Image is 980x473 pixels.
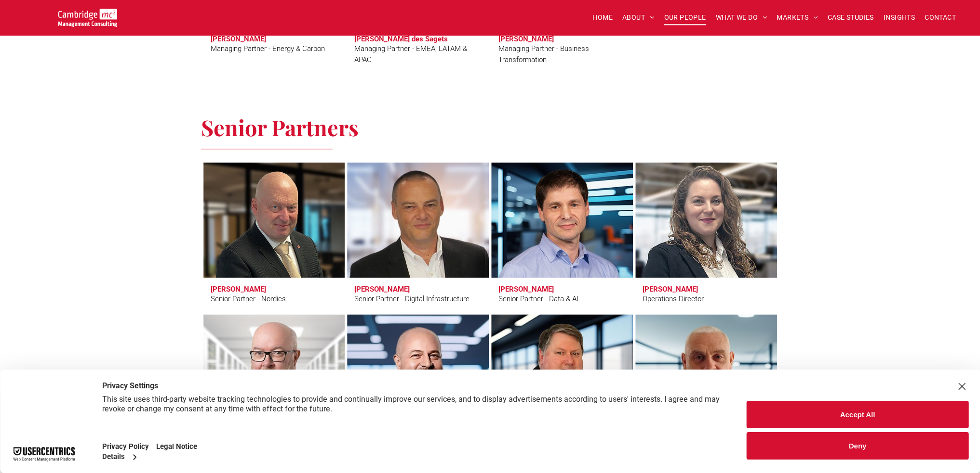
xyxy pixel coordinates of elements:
a: Matt Lawson [635,314,777,430]
a: INSIGHTS [879,10,920,25]
a: CONTACT [920,10,961,25]
h3: [PERSON_NAME] [354,285,410,294]
a: Andy Bax [347,162,489,278]
a: ABOUT [618,10,659,25]
div: Managing Partner - Energy & Carbon [211,43,325,54]
img: Go to Homepage [58,9,118,27]
h3: [PERSON_NAME] [498,285,554,294]
a: OUR PEOPLE [659,10,711,25]
div: Managing Partner - EMEA, LATAM & APAC [354,43,482,65]
div: Senior Partner - Nordics [211,294,286,305]
a: CASE STUDIES [823,10,879,25]
a: WHAT WE DO [711,10,772,25]
div: Senior Partner - Digital Infrastructure [354,294,470,305]
h3: [PERSON_NAME] [211,35,266,43]
h3: [PERSON_NAME] des Sagets [354,35,448,43]
a: Your Business Transformed | Cambridge Management Consulting [58,10,118,20]
a: Andy Everest [347,314,489,430]
div: Senior Partner - Data & AI [498,294,578,305]
div: Managing Partner - Business Transformation [498,43,626,65]
a: Simon Brueckheimer [491,162,633,278]
h3: [PERSON_NAME] [211,285,266,294]
h3: [PERSON_NAME] [643,285,698,294]
span: Senior Partners [201,113,359,141]
h3: [PERSON_NAME] [498,35,554,43]
a: MARKETS [772,10,822,25]
div: Operations Director [643,294,704,305]
a: Duncan Clubb [203,314,345,430]
a: Eric Green [491,314,633,430]
a: HOME [588,10,618,25]
a: Serena Catapano [635,162,777,278]
a: Erling Aronsveen [203,162,345,278]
